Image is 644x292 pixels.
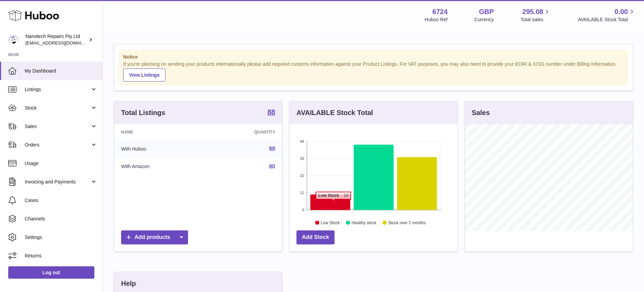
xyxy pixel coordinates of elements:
text: Healthy stock [352,220,377,225]
span: Stock [25,105,90,111]
div: If you're planning on sending your products internationally please add required customs informati... [123,61,624,81]
text: Low Stock [321,220,340,225]
a: 80 [269,164,275,169]
h3: Sales [472,108,490,117]
strong: GBP [479,7,494,16]
span: Sales [25,123,90,130]
img: info@nanotechrepairs.com [8,35,19,45]
a: View Listings [123,68,165,81]
a: Log out [8,266,94,279]
span: My Dashboard [25,68,97,74]
th: Name [114,124,206,140]
span: AVAILABLE Stock Total [578,16,636,23]
h3: AVAILABLE Stock Total [296,108,373,117]
span: Returns [25,253,97,259]
tspan: 10 [344,193,349,198]
span: 0.00 [614,7,628,16]
span: Usage [25,160,97,167]
th: Quantity [206,124,282,140]
text: 44 [300,139,304,143]
text: 22 [300,174,304,178]
text: 0 [302,208,304,212]
span: Invoicing and Payments [25,179,90,185]
div: Currency [475,16,494,23]
a: 88 [269,146,275,152]
span: Channels [25,216,97,222]
strong: 6724 [432,7,448,16]
strong: Notice [123,54,624,60]
strong: 88 [268,109,275,115]
div: Nanotech Repairs Pty Ltd [25,33,87,46]
div: Huboo Ref [425,16,448,23]
td: With Huboo [114,140,206,158]
text: Stock over 2 months [388,220,425,225]
span: Listings [25,86,90,93]
a: 0.00 AVAILABLE Stock Total [578,7,636,23]
a: 88 [268,109,275,117]
span: Orders [25,142,90,148]
a: Add Stock [296,230,335,244]
tspan: Low Stock [318,193,339,198]
span: Total sales [520,16,551,23]
span: 295.08 [522,7,543,16]
h3: Help [121,279,136,288]
text: 33 [300,156,304,161]
a: Add products [121,230,188,244]
text: 11 [300,191,304,195]
span: [EMAIL_ADDRESS][DOMAIN_NAME] [25,40,101,46]
span: Cases [25,197,97,204]
a: 295.08 Total sales [520,7,551,23]
span: Settings [25,234,97,241]
h3: Total Listings [121,108,165,117]
td: With Amazon [114,158,206,176]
